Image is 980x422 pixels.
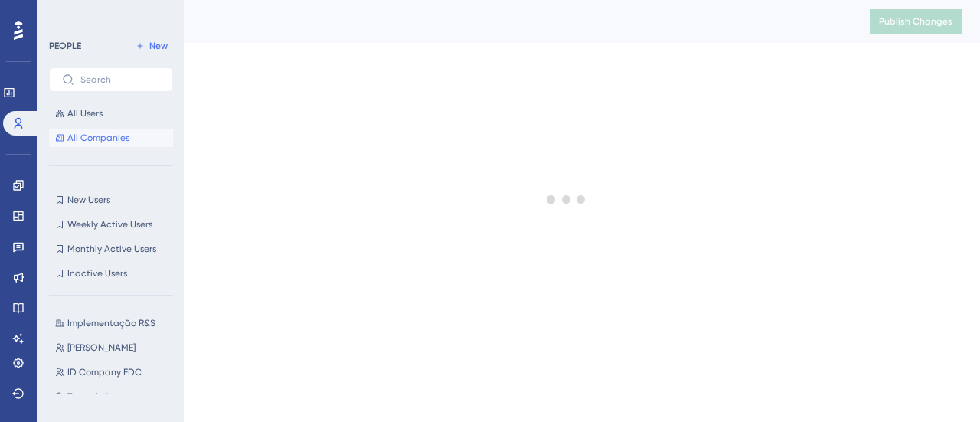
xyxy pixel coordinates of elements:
span: Implementação R&S [67,317,155,329]
button: All Companies [49,129,173,147]
span: Monthly Active Users [67,243,156,255]
button: Weekly Active Users [49,215,173,234]
input: Search [80,74,160,85]
button: ID Company EDC [49,363,182,381]
button: All Users [49,104,173,123]
span: Inactive Users [67,267,127,280]
span: All Users [67,107,103,119]
span: All Companies [67,132,129,144]
button: Monthly Active Users [49,240,173,258]
button: Publish Changes [870,9,962,34]
span: Testes Leila [67,391,116,403]
span: New [149,40,168,52]
span: Weekly Active Users [67,218,152,231]
span: [PERSON_NAME] [67,342,136,354]
button: Inactive Users [49,264,173,283]
button: New Users [49,191,173,209]
span: ID Company EDC [67,366,142,378]
span: Publish Changes [879,15,952,28]
button: [PERSON_NAME] [49,339,182,357]
div: PEOPLE [49,40,81,52]
button: Testes Leila [49,388,182,406]
button: New [130,37,173,55]
span: New Users [67,194,110,206]
button: Implementação R&S [49,314,182,332]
